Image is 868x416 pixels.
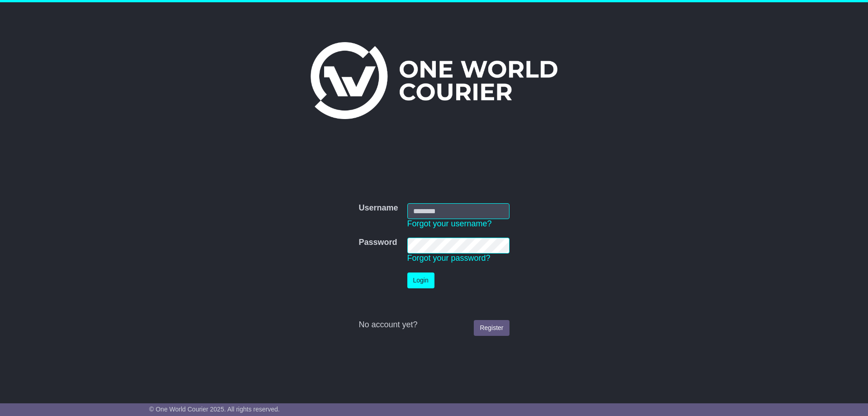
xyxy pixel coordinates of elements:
a: Register [474,320,509,336]
a: Forgot your password? [407,253,491,263]
button: Login [407,273,434,288]
a: Forgot your username? [407,219,492,228]
div: No account yet? [359,320,509,330]
label: Username [359,203,398,213]
span: © One World Courier 2025. All rights reserved. [149,406,280,413]
img: One World [311,42,557,119]
label: Password [359,238,397,248]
